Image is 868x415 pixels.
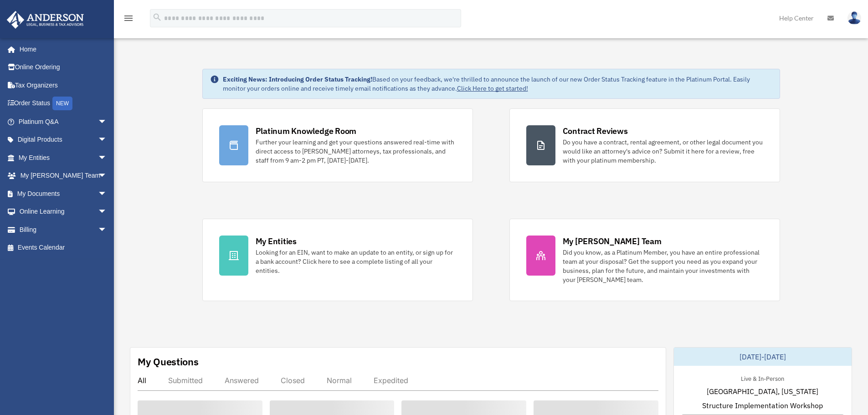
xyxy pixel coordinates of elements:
div: My Questions [138,355,199,369]
span: Structure Implementation Workshop [702,400,823,411]
div: Do you have a contract, rental agreement, or other legal document you would like an attorney's ad... [563,138,763,165]
a: Events Calendar [6,239,121,257]
img: Anderson Advisors Platinum Portal [4,11,87,29]
div: Answered [225,376,259,385]
a: Online Ordering [6,58,121,77]
span: arrow_drop_down [98,184,116,203]
a: Home [6,40,116,58]
a: menu [123,16,134,24]
a: Contract Reviews Do you have a contract, rental agreement, or other legal document you would like... [509,108,780,182]
div: My [PERSON_NAME] Team [563,236,662,247]
div: Looking for an EIN, want to make an update to an entity, or sign up for a bank account? Click her... [256,248,456,275]
a: Tax Organizers [6,76,121,94]
div: Contract Reviews [563,125,628,137]
div: Expedited [374,376,408,385]
i: search [152,12,162,22]
a: Platinum Knowledge Room Further your learning and get your questions answered real-time with dire... [202,108,473,182]
a: Online Learningarrow_drop_down [6,203,121,221]
a: Platinum Q&Aarrow_drop_down [6,113,121,131]
span: arrow_drop_down [98,149,116,167]
div: All [138,376,146,385]
div: Normal [327,376,352,385]
a: My [PERSON_NAME] Teamarrow_drop_down [6,167,121,185]
a: Digital Productsarrow_drop_down [6,131,121,149]
strong: Exciting News: Introducing Order Status Tracking! [223,75,372,83]
span: arrow_drop_down [98,131,116,149]
a: My Entitiesarrow_drop_down [6,149,121,167]
div: Based on your feedback, we're thrilled to announce the launch of our new Order Status Tracking fe... [223,75,772,93]
a: My Entities Looking for an EIN, want to make an update to an entity, or sign up for a bank accoun... [202,219,473,301]
div: NEW [52,97,72,110]
span: arrow_drop_down [98,113,116,131]
div: [DATE]-[DATE] [674,348,852,366]
div: Platinum Knowledge Room [256,125,357,137]
div: Live & In-Person [734,373,791,383]
span: arrow_drop_down [98,203,116,221]
span: [GEOGRAPHIC_DATA], [US_STATE] [707,386,818,397]
span: arrow_drop_down [98,220,116,239]
a: Order StatusNEW [6,94,121,113]
a: Billingarrow_drop_down [6,220,121,239]
div: Closed [281,376,305,385]
img: User Pic [847,11,861,25]
span: arrow_drop_down [98,167,116,185]
div: My Entities [256,236,297,247]
a: Click Here to get started! [457,84,528,92]
a: My Documentsarrow_drop_down [6,184,121,203]
a: My [PERSON_NAME] Team Did you know, as a Platinum Member, you have an entire professional team at... [509,219,780,301]
div: Further your learning and get your questions answered real-time with direct access to [PERSON_NAM... [256,138,456,165]
div: Submitted [168,376,203,385]
div: Did you know, as a Platinum Member, you have an entire professional team at your disposal? Get th... [563,248,763,284]
i: menu [123,13,134,24]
